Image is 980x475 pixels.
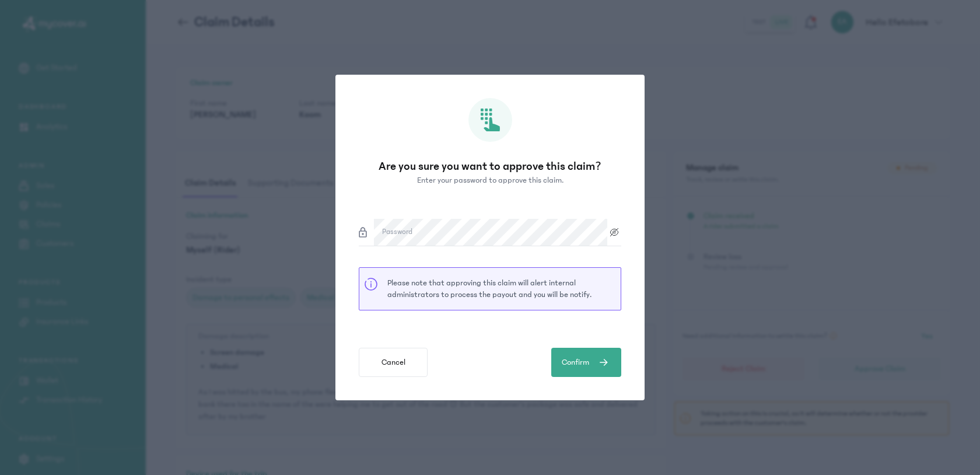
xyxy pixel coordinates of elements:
[359,158,621,174] p: Are you sure you want to approve this claim?
[381,357,405,369] span: Cancel
[562,357,589,369] span: Confirm
[382,226,412,238] label: Password
[417,174,563,187] p: Enter your password to approve this claim.
[551,348,621,377] button: Confirm
[387,277,616,301] p: Please note that approving this claim will alert internal administrators to process the payout an...
[359,348,428,377] button: Cancel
